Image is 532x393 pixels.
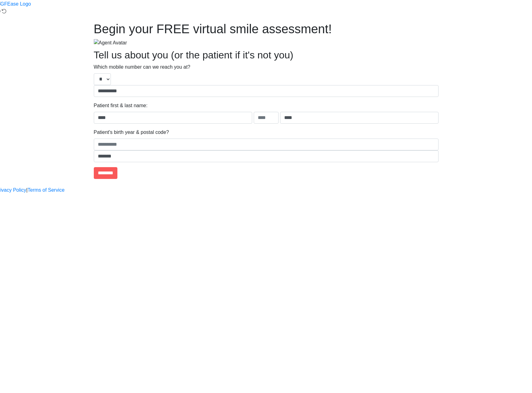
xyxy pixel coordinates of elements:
[28,186,65,194] a: Terms of Service
[94,63,190,71] label: Which mobile number can we reach you at?
[26,186,28,194] a: |
[94,129,169,136] label: Patient's birth year & postal code?
[94,21,439,36] h1: Begin your FREE virtual smile assessment!
[94,49,439,61] h2: Tell us about you (or the patient if it's not you)
[94,39,127,47] img: Agent Avatar
[94,102,148,109] label: Patient first & last name:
